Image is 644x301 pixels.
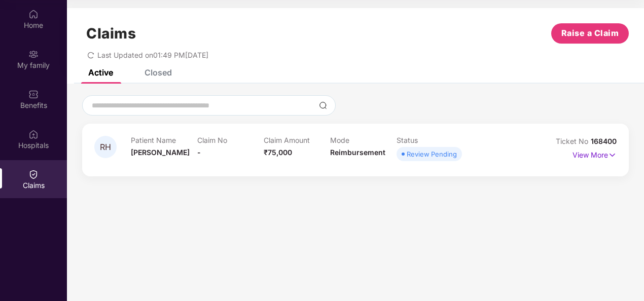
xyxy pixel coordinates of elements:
[397,136,463,144] p: Status
[28,9,39,19] img: svg+xml;base64,PHN2ZyBpZD0iSG9tZSIgeG1sbnM9Imh0dHA6Ly93d3cudzMub3JnLzIwMDAvc3ZnIiB3aWR0aD0iMjAiIG...
[551,23,629,44] button: Raise a Claim
[145,67,172,78] div: Closed
[556,137,591,145] span: Ticket No
[330,148,385,157] span: Reimbursement
[97,51,208,59] span: Last Updated on 01:49 PM[DATE]
[87,51,94,59] span: redo
[197,136,264,144] p: Claim No
[131,148,190,157] span: [PERSON_NAME]
[608,149,617,161] img: svg+xml;base64,PHN2ZyB4bWxucz0iaHR0cDovL3d3dy53My5vcmcvMjAwMC9zdmciIHdpZHRoPSIxNyIgaGVpZ2h0PSIxNy...
[88,67,113,78] div: Active
[28,129,39,139] img: svg+xml;base64,PHN2ZyBpZD0iSG9zcGl0YWxzIiB4bWxucz0iaHR0cDovL3d3dy53My5vcmcvMjAwMC9zdmciIHdpZHRoPS...
[330,136,397,144] p: Mode
[28,89,39,99] img: svg+xml;base64,PHN2ZyBpZD0iQmVuZWZpdHMiIHhtbG5zPSJodHRwOi8vd3d3LnczLm9yZy8yMDAwL3N2ZyIgd2lkdGg9Ij...
[28,49,39,59] img: svg+xml;base64,PHN2ZyB3aWR0aD0iMjAiIGhlaWdodD0iMjAiIHZpZXdCb3g9IjAgMCAyMCAyMCIgZmlsbD0ibm9uZSIgeG...
[264,136,330,144] p: Claim Amount
[573,147,617,161] p: View More
[197,148,201,157] span: -
[264,148,292,157] span: ₹75,000
[86,25,136,42] h1: Claims
[591,137,617,145] span: 168400
[28,169,39,179] img: svg+xml;base64,PHN2ZyBpZD0iQ2xhaW0iIHhtbG5zPSJodHRwOi8vd3d3LnczLm9yZy8yMDAwL3N2ZyIgd2lkdGg9IjIwIi...
[131,136,197,144] p: Patient Name
[319,101,327,109] img: svg+xml;base64,PHN2ZyBpZD0iU2VhcmNoLTMyeDMyIiB4bWxucz0iaHR0cDovL3d3dy53My5vcmcvMjAwMC9zdmciIHdpZH...
[407,149,457,159] div: Review Pending
[100,143,111,152] span: RH
[561,27,619,40] span: Raise a Claim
